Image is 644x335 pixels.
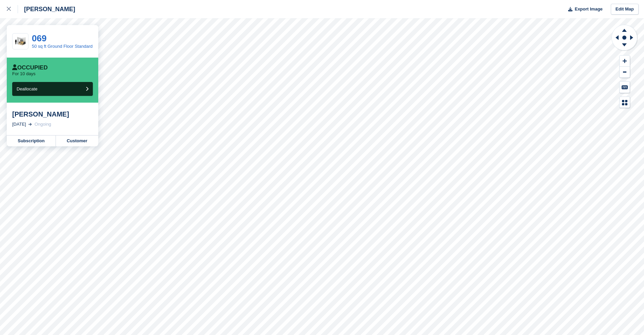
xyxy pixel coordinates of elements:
[620,56,630,67] button: Zoom In
[12,64,48,71] div: Occupied
[564,4,603,15] button: Export Image
[12,121,26,128] div: [DATE]
[575,6,602,13] span: Export Image
[12,82,93,96] button: Deallocate
[7,135,56,146] a: Subscription
[35,121,51,128] div: Ongoing
[18,5,75,13] div: [PERSON_NAME]
[32,33,46,43] a: 069
[611,4,639,15] a: Edit Map
[32,44,92,49] a: 50 sq ft Ground Floor Standard
[12,110,93,118] div: [PERSON_NAME]
[56,135,98,146] a: Customer
[12,71,36,77] p: For 10 days
[620,67,630,78] button: Zoom Out
[28,123,32,126] img: arrow-right-light-icn-cde0832a797a2874e46488d9cf13f60e5c3a73dbe684e267c42b8395dfbc2abf.svg
[620,82,630,93] button: Keyboard Shortcuts
[13,36,28,47] img: 50-sqft-unit.jpg
[620,97,630,108] button: Map Legend
[17,86,37,91] span: Deallocate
